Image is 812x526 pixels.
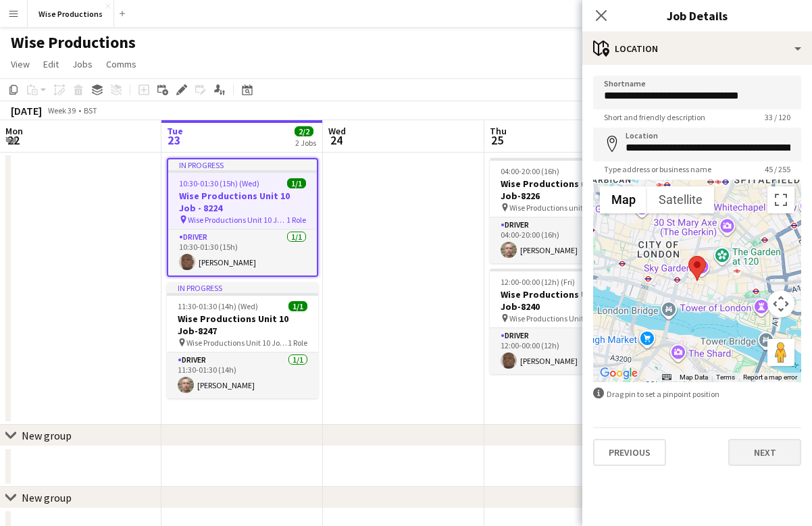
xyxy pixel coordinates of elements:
span: 1 Role [286,215,306,225]
a: Open this area in Google Maps (opens a new window) [597,365,641,382]
app-job-card: In progress11:30-01:30 (14h) (Wed)1/1Wise Productions Unit 10 Job-8247 Wise Productions Unit 10 J... [167,282,318,398]
app-card-role: Driver1/104:00-20:00 (16h)[PERSON_NAME] [490,217,641,263]
span: 1/1 [287,178,306,188]
h3: Wise Productions Unit 10 Job - 8224 [168,190,317,214]
button: Wise Productions [28,1,114,27]
span: 24 [326,132,346,148]
h3: Wise Productions Unit 10 Job-8247 [167,313,318,337]
app-card-role: Driver1/112:00-00:00 (12h)[PERSON_NAME] [490,328,641,374]
div: In progress [168,159,317,170]
span: Wise Productions unit 10 Job-8226 [509,203,611,213]
span: 25 [488,132,507,148]
h3: Wise Productions unit 10 Job-8226 [490,178,641,202]
div: 2 Jobs [295,138,316,148]
div: Drag pin to set a pinpoint position [593,388,801,400]
span: Thu [490,125,507,137]
span: Tue [167,125,183,137]
span: 11:30-01:30 (14h) (Wed) [178,301,258,311]
span: 2/2 [295,126,313,136]
button: Drag Pegman onto the map to open Street View [767,339,794,366]
span: 1 Role [288,338,307,348]
span: Mon [5,125,23,137]
button: Map camera controls [767,290,794,317]
button: Previous [593,439,666,466]
button: Toggle fullscreen view [767,186,794,213]
span: Jobs [72,58,93,70]
span: 45 / 255 [754,164,801,174]
div: [DATE] [11,104,42,117]
span: 1/1 [288,301,307,311]
button: Next [728,439,801,466]
span: Wed [328,125,346,137]
app-card-role: Driver1/111:30-01:30 (14h)[PERSON_NAME] [167,352,318,398]
span: Edit [43,58,59,70]
div: New group [22,429,72,442]
h3: Job Details [582,7,812,24]
span: Type address or business name [593,164,722,174]
a: Comms [101,55,142,73]
button: Map Data [680,373,708,382]
span: Wise Productions Unit 10 Job-8240 [509,313,611,323]
span: 23 [165,132,183,148]
div: BST [84,105,97,115]
button: Show street map [600,186,647,213]
span: Short and friendly description [593,112,716,122]
a: Report a map error [743,373,797,381]
div: Location [582,32,812,65]
button: Show satellite imagery [647,186,714,213]
app-job-card: 12:00-00:00 (12h) (Fri)1/1Wise Productions Unit 10 Job-8240 Wise Productions Unit 10 Job-82401 Ro... [490,269,641,374]
span: 33 / 120 [754,112,801,122]
a: Terms (opens in new tab) [716,373,735,381]
div: New group [22,491,72,504]
span: View [11,58,30,70]
app-card-role: Driver1/110:30-01:30 (15h)[PERSON_NAME] [168,230,317,275]
a: Edit [38,55,64,73]
span: 04:00-20:00 (16h) [501,166,559,176]
app-job-card: 04:00-20:00 (16h)1/1Wise Productions unit 10 Job-8226 Wise Productions unit 10 Job-82261 RoleDriv... [490,158,641,263]
img: Google [597,365,641,382]
app-job-card: In progress10:30-01:30 (15h) (Wed)1/1Wise Productions Unit 10 Job - 8224 Wise Productions Unit 10... [167,158,318,277]
div: In progress [167,282,318,293]
span: Wise Productions Unit 10 Job-8224 [188,215,286,225]
a: Jobs [67,55,98,73]
h1: Wise Productions [11,32,136,53]
a: View [5,55,35,73]
span: Comms [106,58,136,70]
button: Keyboard shortcuts [662,373,671,382]
span: 10:30-01:30 (15h) (Wed) [179,178,259,188]
span: Wise Productions Unit 10 Job-8247 [186,338,288,348]
span: 22 [3,132,23,148]
span: Week 39 [45,105,78,115]
span: 12:00-00:00 (12h) (Fri) [501,277,575,287]
h3: Wise Productions Unit 10 Job-8240 [490,288,641,313]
